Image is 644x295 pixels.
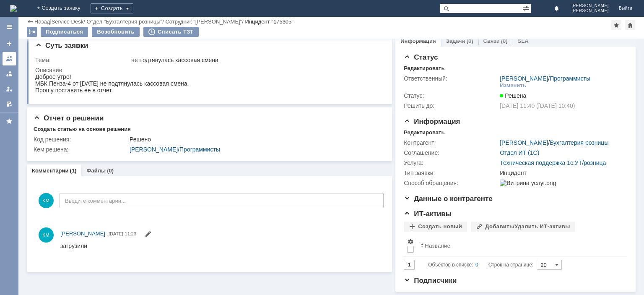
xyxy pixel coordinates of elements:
[404,139,498,146] div: Контрагент:
[404,117,460,125] span: Информация
[501,38,508,44] div: (0)
[86,18,162,25] a: Отдел "Бухгалтерия розницы"
[404,170,498,176] div: Тип заявки:
[125,231,137,236] span: 11:23
[404,210,452,218] span: ИТ-активы
[70,167,77,174] div: (1)
[179,146,220,153] a: Программисты
[500,82,526,89] div: Изменить
[500,75,590,82] div: /
[52,18,87,25] div: /
[550,75,590,82] a: Программисты
[34,126,131,133] div: Создать статью на основе решения
[571,8,609,13] span: [PERSON_NAME]
[3,97,16,111] a: Мои согласования
[109,231,123,236] span: [DATE]
[34,136,128,143] div: Код решения:
[35,57,130,63] div: Тема:
[35,42,88,50] span: Суть заявки
[425,243,450,249] div: Название
[107,167,114,174] div: (0)
[500,139,608,146] div: /
[446,38,465,44] a: Задачи
[130,146,380,153] div: /
[130,136,380,143] div: Решено
[400,38,436,44] a: Информация
[165,18,245,25] div: /
[145,232,151,238] span: Редактировать
[404,75,498,82] div: Ответственный:
[407,238,414,245] span: Настройки
[611,20,621,30] div: Добавить в избранное
[60,230,105,237] span: [PERSON_NAME]
[404,65,444,72] div: Редактировать
[404,277,457,285] span: Подписчики
[550,139,608,146] a: Бухгалтерия розницы
[39,193,54,208] span: КМ
[500,180,556,186] img: Витрина услуг.png
[417,235,621,256] th: Название
[3,67,16,81] a: Заявки в моей ответственности
[475,260,478,270] div: 0
[130,146,178,153] a: [PERSON_NAME]
[404,180,498,186] div: Способ обращения:
[34,114,104,122] span: Отчет о решении
[86,18,165,25] div: /
[500,170,623,176] div: Инцидент
[91,3,133,13] div: Создать
[404,53,438,61] span: Статус
[131,57,380,63] div: не подтянулась кассовая смена
[27,27,37,37] div: Работа с массовостью
[518,38,529,44] a: SLA
[60,230,105,238] a: [PERSON_NAME]
[404,102,498,109] div: Решить до:
[404,195,493,203] span: Данные о контрагенте
[245,18,293,25] div: Инцидент "175305"
[10,5,17,12] a: Перейти на домашнюю страницу
[34,18,50,25] a: Назад
[50,18,51,24] div: |
[500,92,526,99] span: Решена
[500,102,575,109] span: [DATE] 11:40 ([DATE] 10:40)
[522,4,531,12] span: Расширенный поиск
[404,129,444,136] div: Редактировать
[500,139,548,146] a: [PERSON_NAME]
[52,18,84,25] a: Service Desk
[625,20,635,30] div: Сделать домашней страницей
[86,167,106,174] a: Файлы
[500,75,548,82] a: [PERSON_NAME]
[428,262,473,268] span: Объектов в списке:
[404,92,498,99] div: Статус:
[3,52,16,65] a: Заявки на командах
[428,260,533,270] i: Строк на странице:
[404,149,498,156] div: Соглашение:
[34,146,128,153] div: Кем решена:
[10,5,17,12] img: logo
[3,82,16,96] a: Мои заявки
[467,38,473,44] div: (0)
[571,3,609,8] span: [PERSON_NAME]
[35,67,382,73] div: Описание:
[500,159,606,166] a: Техническая поддержка 1с:УТ/розница
[483,38,500,44] a: Связи
[32,167,69,174] a: Комментарии
[404,159,498,166] div: Услуга:
[500,149,539,156] a: Отдел ИТ (1С)
[165,18,242,25] a: Сотрудник "[PERSON_NAME]"
[3,37,16,50] a: Создать заявку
